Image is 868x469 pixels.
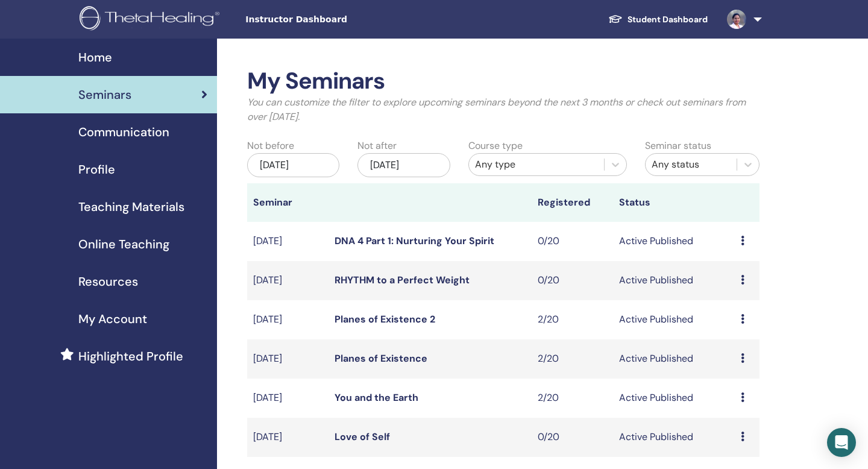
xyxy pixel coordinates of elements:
span: Instructor Dashboard [245,13,426,26]
label: Course type [468,139,523,153]
span: My Account [78,310,147,328]
span: Seminars [78,86,131,104]
span: Home [78,48,112,66]
div: [DATE] [357,153,450,177]
td: 0/20 [532,261,613,300]
td: 2/20 [532,339,613,379]
label: Not after [357,139,397,153]
td: 2/20 [532,379,613,418]
td: Active Published [613,339,735,379]
th: Seminar [247,183,329,222]
img: logo.png [80,6,224,33]
td: Active Published [613,300,735,339]
td: [DATE] [247,222,329,261]
h2: My Seminars [247,68,759,95]
span: Resources [78,272,138,291]
td: [DATE] [247,339,329,379]
td: Active Published [613,418,735,457]
a: DNA 4 Part 1: Nurturing Your Spirit [335,234,494,247]
div: Any type [475,157,598,172]
td: Active Published [613,222,735,261]
a: Student Dashboard [599,8,717,31]
span: Communication [78,123,169,141]
span: Teaching Materials [78,198,184,216]
a: Planes of Existence 2 [335,313,435,326]
p: You can customize the filter to explore upcoming seminars beyond the next 3 months or check out s... [247,95,759,124]
th: Registered [532,183,613,222]
span: Profile [78,160,115,178]
div: Open Intercom Messenger [827,428,856,457]
div: Any status [652,157,731,172]
img: default.jpg [727,10,746,29]
td: 2/20 [532,300,613,339]
label: Not before [247,139,294,153]
td: [DATE] [247,379,329,418]
td: Active Published [613,261,735,300]
span: Online Teaching [78,235,169,253]
a: RHYTHM to a Perfect Weight [335,274,470,286]
td: [DATE] [247,261,329,300]
a: You and the Earth [335,391,418,404]
td: [DATE] [247,300,329,339]
td: 0/20 [532,418,613,457]
a: Love of Self [335,430,390,443]
a: Planes of Existence [335,352,427,365]
td: [DATE] [247,418,329,457]
td: 0/20 [532,222,613,261]
label: Seminar status [645,139,711,153]
th: Status [613,183,735,222]
img: graduation-cap-white.svg [608,14,623,24]
span: Highlighted Profile [78,347,183,365]
td: Active Published [613,379,735,418]
div: [DATE] [247,153,339,177]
